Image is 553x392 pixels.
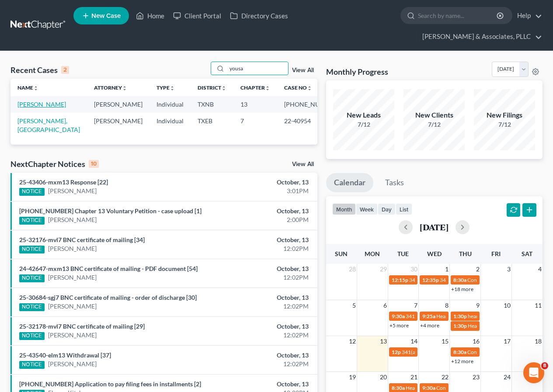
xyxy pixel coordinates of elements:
span: 22 [441,372,449,382]
div: NOTICE [19,361,45,369]
a: 25-32178-mvl7 BNC certificate of mailing [29] [19,323,145,330]
span: 12:15p [392,277,408,283]
a: Calendar [326,173,373,192]
a: Help [513,8,542,24]
div: NOTICE [19,188,45,196]
a: Districtunfold_more [198,84,226,91]
span: 12:35p [422,277,439,283]
a: View All [292,161,314,167]
div: New Clients [403,110,465,120]
a: [PERSON_NAME] & Associates, PLLC [418,29,542,45]
a: [PHONE_NUMBER] Chapter 13 Voluntary Petition - case upload [1] [19,207,202,215]
a: [PERSON_NAME] [17,101,66,108]
span: 3 [506,264,511,274]
input: Search by name... [227,62,288,75]
td: 22-40954 [277,113,345,138]
span: hearing for [PERSON_NAME] [468,313,535,319]
span: Tue [397,250,409,257]
div: October, 13 [218,178,308,187]
a: [PERSON_NAME] [48,187,97,195]
span: 2 [475,264,480,274]
div: 10 [89,160,99,168]
a: [PERSON_NAME] [48,360,97,368]
span: 9:30a [392,313,405,319]
td: 13 [233,96,277,112]
span: 19 [348,372,357,382]
div: 12:02PM [218,360,308,368]
a: Tasks [377,173,412,192]
a: 25-43406-mxm13 Response [22] [19,178,108,186]
span: 20 [379,372,388,382]
span: 341(a) meeting for [PERSON_NAME] [402,349,486,355]
td: TXNB [191,96,233,112]
a: 24-42647-mxm13 BNC certificate of mailing - PDF document [54] [19,265,198,272]
span: 11 [534,300,543,311]
a: Nameunfold_more [17,84,38,91]
a: +12 more [451,358,473,364]
td: Individual [150,113,191,138]
a: [PERSON_NAME] [48,244,97,253]
i: unfold_more [307,86,312,91]
span: 8 [444,300,449,311]
div: 7/12 [403,120,465,129]
i: unfold_more [221,86,226,91]
span: 9:25a [422,313,435,319]
div: Recent Cases [10,65,69,75]
span: Confirmation hearing for [PERSON_NAME] [436,385,536,391]
a: [PERSON_NAME] [48,331,97,340]
div: October, 13 [218,207,308,215]
div: October, 13 [218,293,308,302]
span: 8:30a [392,385,405,391]
td: [PERSON_NAME] [87,96,150,112]
span: 8:30a [453,349,466,355]
a: +5 more [390,322,409,329]
td: 7 [233,113,277,138]
iframe: Intercom live chat [523,362,544,383]
span: 18 [534,336,543,347]
button: month [332,203,356,215]
i: unfold_more [170,86,175,91]
button: list [396,203,412,215]
i: unfold_more [265,86,270,91]
span: 8 [541,362,548,369]
span: 341(a) meeting for [PERSON_NAME] [409,277,494,283]
div: 12:02PM [218,331,308,340]
div: October, 13 [218,322,308,331]
a: Typeunfold_more [157,84,175,91]
span: 9:30a [422,385,435,391]
i: unfold_more [33,86,38,91]
div: 12:02PM [218,273,308,282]
td: [PERSON_NAME] [87,113,150,138]
a: Directory Cases [226,8,292,24]
span: Mon [365,250,380,257]
span: Fri [491,250,501,257]
td: Individual [150,96,191,112]
span: 5 [351,300,357,311]
div: NOTICE [19,303,45,311]
div: 3:01PM [218,187,308,195]
a: 25-30684-sgj7 BNC certificate of mailing - order of discharge [30] [19,294,197,301]
span: 7 [413,300,418,311]
span: Wed [427,250,442,257]
span: 21 [410,372,418,382]
h3: Monthly Progress [326,66,388,77]
div: 12:02PM [218,244,308,253]
i: unfold_more [122,86,127,91]
span: 13 [379,336,388,347]
span: 17 [503,336,511,347]
div: NOTICE [19,274,45,282]
span: Thu [459,250,472,257]
button: week [356,203,378,215]
a: Home [132,8,169,24]
span: 12p [392,349,401,355]
div: 2 [61,66,69,74]
span: Hearing for [PERSON_NAME] [436,313,504,319]
div: 2:00PM [218,215,308,224]
span: 9 [475,300,480,311]
a: Attorneyunfold_more [94,84,127,91]
span: 341(a) meeting for [PERSON_NAME] [406,313,490,319]
a: +18 more [451,286,473,292]
a: [PERSON_NAME] [48,215,97,224]
a: Client Portal [169,8,226,24]
a: 25-32176-mvl7 BNC certificate of mailing [34] [19,236,145,243]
